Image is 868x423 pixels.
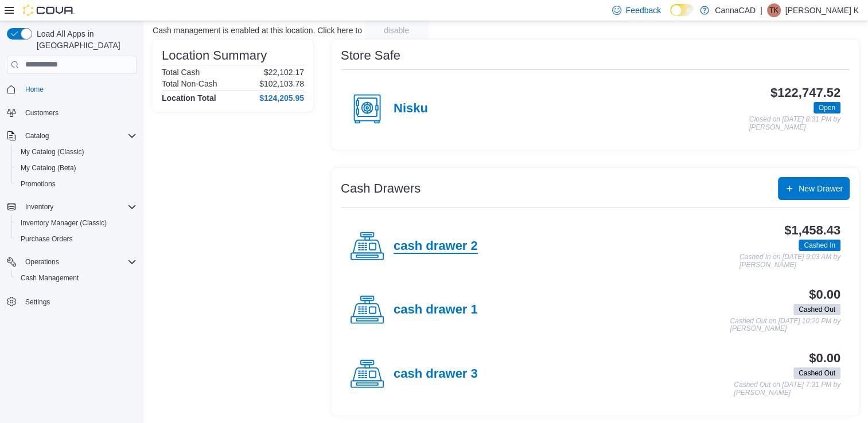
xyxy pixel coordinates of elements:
span: My Catalog (Classic) [16,145,137,159]
p: $102,103.78 [259,79,304,88]
span: Catalog [21,129,137,143]
p: Cashed Out on [DATE] 10:20 PM by [PERSON_NAME] [730,318,840,333]
span: disable [384,25,409,36]
button: Inventory Manager (Classic) [11,215,141,231]
span: Purchase Orders [16,232,137,246]
button: Settings [2,293,141,310]
span: My Catalog (Beta) [16,161,137,175]
h3: Cash Drawers [341,182,421,195]
a: Cash Management [16,271,83,285]
h4: $124,205.95 [259,93,304,103]
button: Catalog [21,129,53,143]
span: Cashed Out [793,367,840,379]
h4: Location Total [162,93,216,103]
span: Open [819,103,835,113]
span: Inventory [21,200,137,214]
span: Inventory [25,202,53,211]
p: $22,102.17 [264,68,304,77]
a: Purchase Orders [16,232,77,246]
h4: cash drawer 2 [394,239,478,254]
a: Promotions [16,177,60,191]
span: Operations [21,255,137,269]
button: My Catalog (Beta) [11,160,141,176]
p: Cash management is enabled at this location. Click here to [153,26,362,35]
span: Cashed Out [799,368,835,378]
button: Catalog [2,128,141,144]
span: Cashed Out [799,304,835,315]
span: Purchase Orders [21,234,73,244]
span: My Catalog (Classic) [21,147,84,156]
button: Cash Management [11,270,141,286]
span: Promotions [21,179,56,189]
button: Operations [2,254,141,270]
p: Cashed In on [DATE] 9:03 AM by [PERSON_NAME] [739,253,840,269]
span: Cashed Out [793,304,840,315]
span: Home [25,85,44,94]
h3: $0.00 [809,351,840,365]
span: Catalog [25,131,49,140]
h3: $0.00 [809,288,840,301]
button: My Catalog (Classic) [11,144,141,160]
h4: cash drawer 3 [394,367,478,382]
h4: Nisku [394,101,428,116]
div: Tricia K [767,3,781,17]
span: Cash Management [21,273,79,283]
span: Settings [25,297,50,307]
span: My Catalog (Beta) [21,163,76,173]
span: Customers [21,105,137,120]
h4: cash drawer 1 [394,303,478,318]
p: CannaCAD [715,3,756,17]
button: New Drawer [778,177,850,200]
input: Dark Mode [670,4,694,16]
button: Promotions [11,176,141,192]
button: Inventory [2,199,141,215]
a: My Catalog (Beta) [16,161,81,175]
p: | [760,3,762,17]
span: Feedback [626,5,661,16]
button: Home [2,81,141,97]
a: Home [21,83,48,96]
span: Home [21,82,137,96]
button: Purchase Orders [11,231,141,247]
a: Settings [21,295,55,309]
button: disable [364,21,429,40]
p: Closed on [DATE] 8:31 PM by [PERSON_NAME] [749,116,840,131]
a: My Catalog (Classic) [16,145,89,159]
span: Cashed In [804,240,835,250]
a: Inventory Manager (Classic) [16,216,111,230]
span: Cash Management [16,271,137,285]
span: New Drawer [799,183,843,194]
img: Cova [23,5,75,16]
button: Inventory [21,200,58,214]
a: Customers [21,106,63,120]
h6: Total Cash [162,68,200,77]
h3: $122,747.52 [770,86,840,100]
p: [PERSON_NAME] K [785,3,859,17]
span: Cashed In [799,240,840,251]
span: Operations [25,257,59,267]
span: Settings [21,294,137,308]
span: Open [813,102,840,113]
span: Inventory Manager (Classic) [16,216,137,230]
span: Promotions [16,177,137,191]
nav: Complex example [7,76,137,340]
p: Cashed Out on [DATE] 7:31 PM by [PERSON_NAME] [734,381,840,397]
span: TK [769,3,778,17]
span: Dark Mode [670,16,671,17]
button: Operations [21,255,64,269]
h3: Store Safe [341,49,400,62]
span: Load All Apps in [GEOGRAPHIC_DATA] [32,28,137,51]
span: Customers [25,108,59,117]
h3: $1,458.43 [784,224,840,237]
h6: Total Non-Cash [162,79,217,88]
h3: Location Summary [162,49,267,62]
button: Customers [2,104,141,121]
span: Inventory Manager (Classic) [21,218,107,228]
